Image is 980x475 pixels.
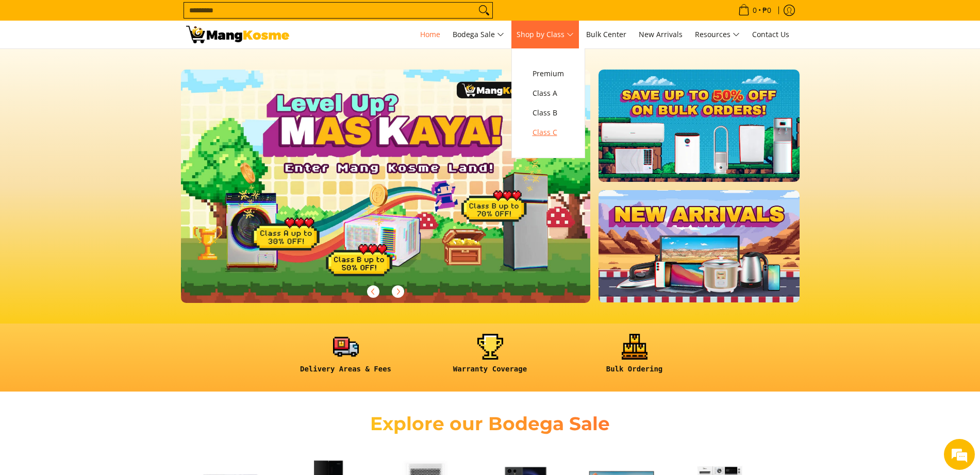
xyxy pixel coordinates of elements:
span: • [735,5,774,16]
button: Search [476,3,492,18]
span: Contact Us [752,29,789,39]
nav: Main Menu [300,21,794,48]
a: Premium [527,64,569,83]
span: Home [420,29,440,39]
a: <h6><strong>Delivery Areas & Fees</strong></h6> [279,334,413,382]
button: Previous [362,280,385,303]
a: Class A [527,83,569,103]
button: Next [387,280,409,303]
span: ₱0 [761,7,773,14]
a: Bodega Sale [447,21,509,48]
img: Gaming desktop banner [181,70,591,303]
span: Class B [533,107,564,120]
span: Resources [695,28,740,41]
span: Bulk Center [586,29,626,39]
a: Resources [690,21,745,48]
span: New Arrivals [639,29,683,39]
span: Class C [533,126,564,139]
span: 0 [751,7,758,14]
a: Bulk Center [581,21,632,48]
a: <h6><strong>Warranty Coverage</strong></h6> [423,334,557,382]
a: Home [415,21,445,48]
span: Bodega Sale [453,28,504,41]
a: Class B [527,103,569,123]
span: Class A [533,87,564,100]
a: New Arrivals [634,21,688,48]
h2: Explore our Bodega Sale [341,412,640,435]
a: Contact Us [747,21,794,48]
a: <h6><strong>Bulk Ordering</strong></h6> [568,334,702,382]
a: Class C [527,123,569,142]
img: Mang Kosme: Your Home Appliances Warehouse Sale Partner! [186,26,289,43]
span: Premium [533,67,564,80]
span: Shop by Class [517,28,574,41]
a: Shop by Class [511,21,579,48]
